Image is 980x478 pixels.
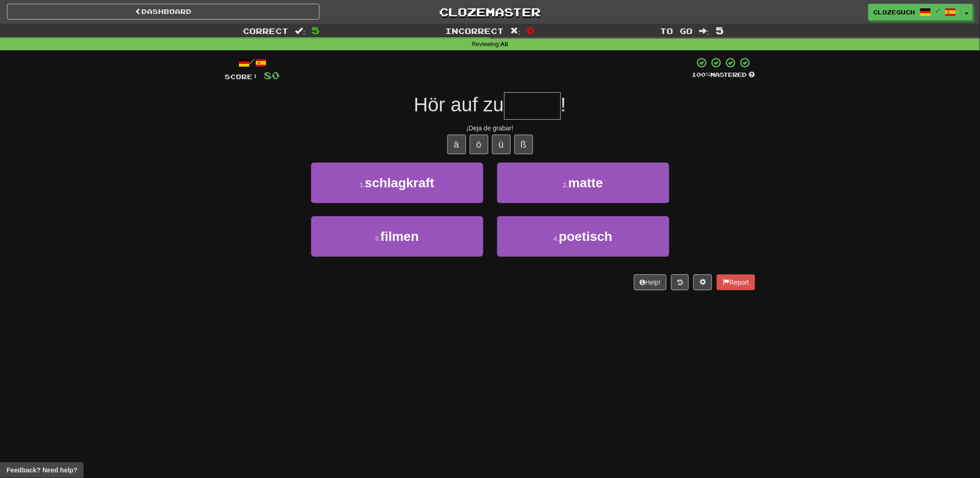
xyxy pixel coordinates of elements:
[873,8,915,16] span: Clozeguch
[312,25,320,36] span: 5
[497,163,669,203] button: 2.matte
[716,25,724,36] span: 5
[692,71,711,78] span: 100 %
[447,135,466,154] button: ä
[692,71,755,79] div: Mastered
[295,27,306,35] span: :
[563,181,568,189] small: 2 .
[470,135,488,154] button: ö
[568,176,603,190] span: matte
[225,73,259,81] span: Score:
[510,27,520,35] span: :
[559,229,613,244] span: poetisch
[553,235,559,242] small: 4 .
[243,26,289,35] span: Correct
[311,163,483,203] button: 1.schlagkraft
[514,135,533,154] button: ß
[365,176,434,190] span: schlagkraft
[445,26,504,35] span: Incorrect
[500,41,508,48] strong: All
[717,274,755,290] button: Report
[380,229,419,244] span: filmen
[492,135,511,154] button: ü
[264,69,280,81] span: 80
[414,94,504,116] span: Hör auf zu
[497,216,669,257] button: 4.poetisch
[333,4,646,20] a: Clozemaster
[671,274,689,290] button: Round history (alt+y)
[660,26,693,35] span: To go
[527,25,535,36] span: 0
[311,216,483,257] button: 3.filmen
[375,235,380,242] small: 3 .
[360,181,365,189] small: 1 .
[225,57,280,68] div: /
[634,274,667,290] button: Help!
[225,123,755,133] div: ¡Deja de grabar!
[936,7,940,14] span: /
[7,4,320,20] a: Dashboard
[868,4,961,20] a: Clozeguch /
[7,465,77,475] span: Open feedback widget
[700,27,710,35] span: :
[561,94,567,116] span: !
